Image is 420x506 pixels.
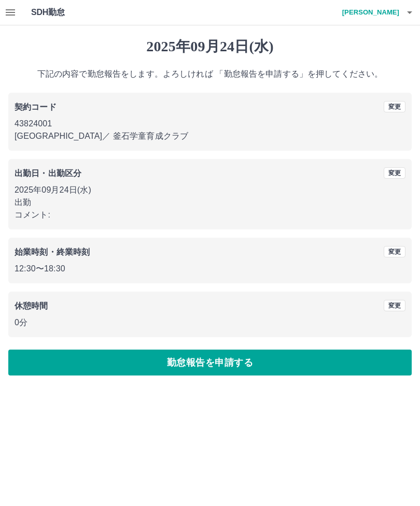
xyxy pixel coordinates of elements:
p: 出勤 [15,196,405,209]
b: 休憩時間 [15,301,48,310]
b: 始業時刻・終業時刻 [15,248,90,256]
p: 2025年09月24日(水) [15,184,405,196]
b: 契約コード [15,103,57,111]
p: 0分 [15,316,405,329]
button: 勤怠報告を申請する [8,350,412,375]
button: 変更 [384,300,405,311]
p: コメント: [15,209,405,221]
b: 出勤日・出勤区分 [15,169,81,178]
p: 12:30 〜 18:30 [15,263,405,275]
p: 下記の内容で勤怠報告をします。よろしければ 「勤怠報告を申請する」を押してください。 [8,68,412,80]
p: [GEOGRAPHIC_DATA] ／ 釜石学童育成クラブ [15,130,405,142]
p: 43824001 [15,118,405,130]
button: 変更 [384,167,405,179]
button: 変更 [384,246,405,257]
button: 変更 [384,101,405,112]
h1: 2025年09月24日(水) [8,38,412,55]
